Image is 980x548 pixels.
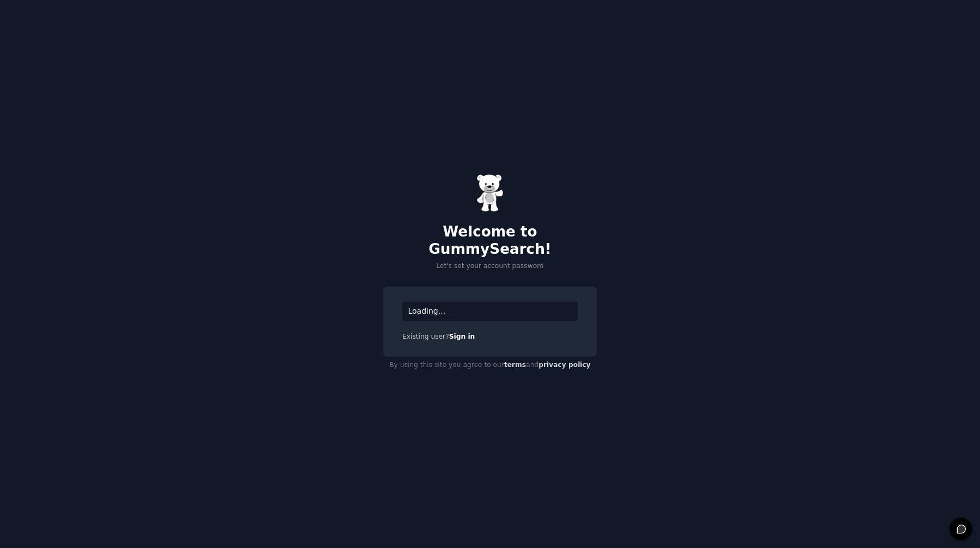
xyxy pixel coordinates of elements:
[476,174,504,212] img: Gummy Bear
[449,333,475,340] a: Sign in
[402,302,578,321] div: Loading...
[538,361,591,369] a: privacy policy
[402,333,449,340] span: Existing user?
[383,261,597,271] p: Let's set your account password
[504,361,526,369] a: terms
[383,357,597,374] div: By using this site you agree to our and
[383,223,597,258] h2: Welcome to GummySearch!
